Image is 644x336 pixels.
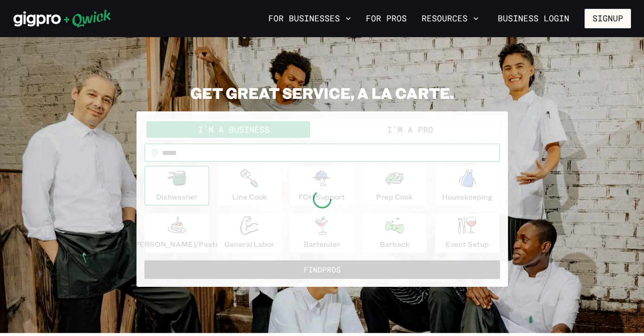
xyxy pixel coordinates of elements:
button: Signup [585,9,631,28]
button: For Businesses [265,11,355,26]
a: Business Login [490,9,577,28]
h2: GET GREAT SERVICE, A LA CARTE. [137,84,508,102]
a: For Pros [362,11,410,26]
p: [PERSON_NAME]/Pastry [131,239,222,250]
button: Resources [418,11,482,26]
